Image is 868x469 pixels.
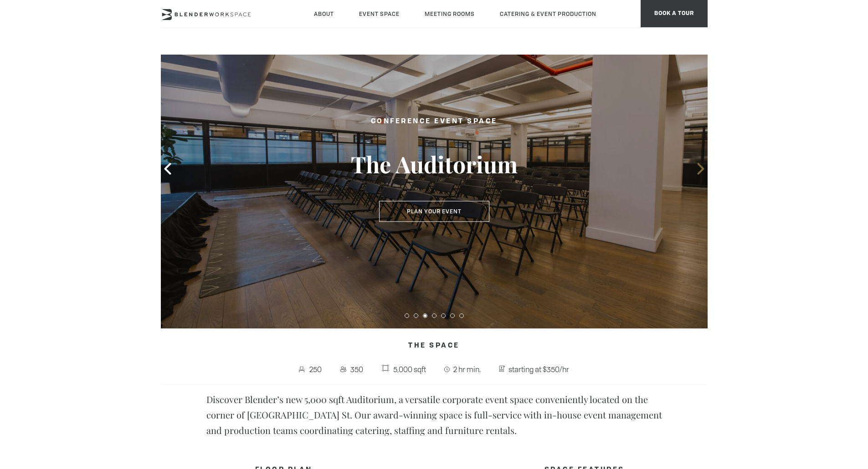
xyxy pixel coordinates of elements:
p: Discover Blender’s new 5,000 sqft Auditorium, a versatile corporate event space conveniently loca... [206,392,662,438]
span: 250 [308,362,324,377]
h4: The Space [161,338,708,355]
span: 5,000 sqft [391,362,428,377]
iframe: Chat Widget [704,353,868,469]
span: starting at $350/hr [506,362,571,377]
span: 350 [348,362,365,377]
span: 2 hr min. [451,362,483,377]
button: Plan Your Event [379,201,489,222]
h3: The Auditorium [329,150,539,178]
h2: Conference Event Space [329,116,539,127]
